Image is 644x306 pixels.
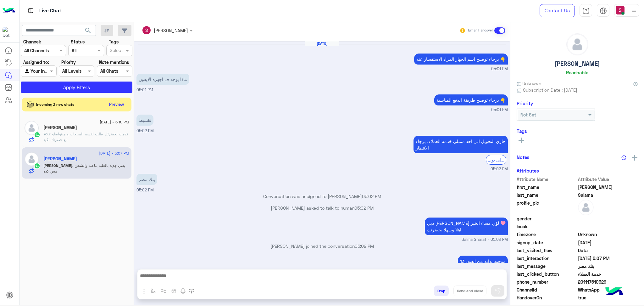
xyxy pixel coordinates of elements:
[43,163,125,173] span: يعني جديد بالعلبه بتاعته والشحن مش كده
[578,279,638,285] span: 201117610329
[34,132,40,138] img: WhatsApp
[523,87,577,93] span: Subscription Date : [DATE]
[140,287,148,295] img: send attachment
[109,38,119,45] label: Tags
[434,94,508,105] p: 10/9/2025, 5:01 PM
[616,6,625,14] img: userImage
[567,34,588,55] img: defaultAdmin.png
[578,271,638,277] span: خدمة العملاء
[136,188,154,192] span: 05:02 PM
[136,128,154,133] span: 05:02 PM
[517,184,577,190] span: first_name
[71,38,85,45] label: Status
[578,247,638,254] span: Data
[603,281,625,303] img: hulul-logo.png
[148,286,158,296] button: select flow
[517,286,577,293] span: ChannelId
[517,223,577,230] span: locale
[43,125,77,130] h5: abdo mohamed
[578,231,638,238] span: Unknown
[34,163,40,169] img: WhatsApp
[566,70,588,75] h6: Reachable
[578,255,638,262] span: 2025-09-10T14:07:10.5566279Z
[136,205,508,211] p: [PERSON_NAME] asked to talk to human
[495,288,501,294] img: send message
[136,74,189,85] p: 10/9/2025, 5:01 PM
[578,200,594,215] img: defaultAdmin.png
[305,41,339,46] h6: [DATE]
[109,47,123,55] div: Select
[555,60,600,67] h5: [PERSON_NAME]
[169,286,179,296] button: create order
[582,7,590,14] img: tab
[434,286,449,296] button: Drop
[354,205,374,211] span: 05:02 PM
[99,150,129,156] span: [DATE] - 5:07 PM
[99,59,129,65] label: Note mentions
[491,66,508,72] span: 05:01 PM
[80,25,96,38] button: search
[3,4,15,17] img: Logo
[632,155,637,161] img: add
[136,115,153,126] p: 10/9/2025, 5:02 PM
[517,271,577,277] span: last_clicked_button
[25,121,39,135] img: defaultAdmin.png
[107,100,127,109] button: Preview
[578,223,638,230] span: null
[43,132,128,142] span: قدمت لحضرتك طلب لقسم المبيعات و هيتواصلو مع حضرتك اكيد
[36,102,74,107] span: Incoming 2 new chats
[23,38,41,45] label: Channel:
[578,176,638,183] span: Attribute Value
[39,7,61,15] p: Live Chat
[43,132,50,136] span: You
[25,152,39,166] img: defaultAdmin.png
[27,7,35,14] img: tab
[517,192,577,198] span: last_name
[61,59,76,65] label: Priority
[517,279,577,285] span: phone_number
[517,128,638,134] h6: Tags
[136,88,153,92] span: 05:01 PM
[491,107,508,113] span: 05:01 PM
[578,215,638,222] span: null
[136,193,508,200] p: Conversation was assigned to [PERSON_NAME]
[517,200,577,214] span: profile_pic
[161,288,166,293] img: Trigger scenario
[458,256,508,267] p: 10/9/2025, 5:03 PM
[486,155,506,165] div: الرجوع الى بوت
[151,288,156,293] img: select flow
[517,176,577,183] span: Attribute Name
[600,7,607,14] img: tab
[414,54,508,65] p: 10/9/2025, 5:01 PM
[84,27,92,34] span: search
[171,288,176,293] img: create order
[578,192,638,198] span: Salama
[158,286,169,296] button: Trigger scenario
[517,154,530,160] h6: Notes
[578,239,638,246] span: 2025-09-10T14:00:05.841Z
[578,263,638,269] span: بنك مصر
[467,28,493,33] small: Human Handover
[517,231,577,238] span: timezone
[425,218,508,235] p: 10/9/2025, 5:02 PM
[21,82,132,93] button: Apply Filters
[517,168,539,173] h6: Attributes
[621,155,626,160] img: notes
[43,163,72,168] span: [PERSON_NAME]
[189,289,194,294] img: make a call
[136,174,157,185] p: 10/9/2025, 5:02 PM
[517,255,577,262] span: last_interaction
[517,294,577,301] span: HandoverOn
[517,247,577,254] span: last_visited_flow
[517,263,577,269] span: last_message
[462,237,508,243] span: Salma Sharaf - 05:02 PM
[453,286,486,296] button: Send and close
[540,4,575,17] a: Contact Us
[578,184,638,190] span: Ali
[578,286,638,293] span: 2
[578,294,638,301] span: true
[630,7,638,15] img: profile
[43,156,77,161] h5: Ali Salama
[355,243,374,249] span: 05:02 PM
[179,287,187,295] img: send voice note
